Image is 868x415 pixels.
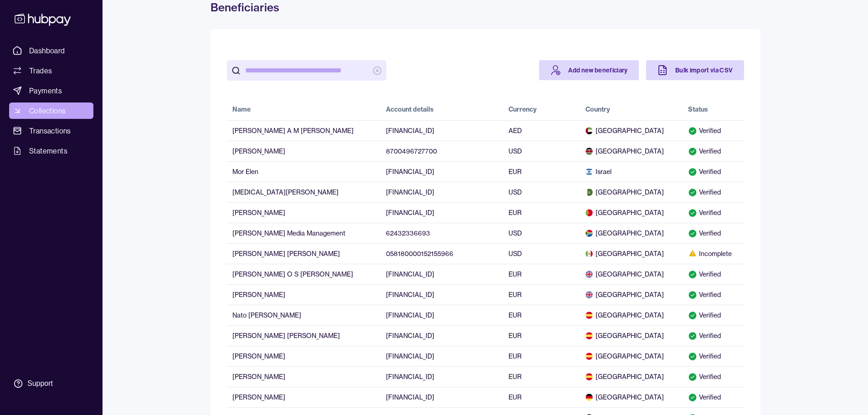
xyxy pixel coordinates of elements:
[646,60,744,80] a: Bulk import via CSV
[586,331,677,340] span: [GEOGRAPHIC_DATA]
[9,143,93,159] a: Statements
[227,243,380,264] td: [PERSON_NAME] [PERSON_NAME]
[29,145,67,156] span: Statements
[503,325,580,346] td: EUR
[688,311,739,320] div: Verified
[503,387,580,407] td: EUR
[227,346,380,366] td: [PERSON_NAME]
[586,126,677,135] span: [GEOGRAPHIC_DATA]
[586,188,677,197] span: [GEOGRAPHIC_DATA]
[245,60,368,81] input: search
[227,366,380,387] td: [PERSON_NAME]
[227,284,380,305] td: [PERSON_NAME]
[227,305,380,325] td: Nato [PERSON_NAME]
[503,161,580,182] td: EUR
[227,120,380,141] td: [PERSON_NAME] A M [PERSON_NAME]
[227,223,380,243] td: [PERSON_NAME] Media Management
[380,387,503,407] td: [FINANCIAL_ID]
[688,126,739,135] div: Verified
[508,105,537,114] div: Currency
[503,366,580,387] td: EUR
[380,284,503,305] td: [FINANCIAL_ID]
[586,290,677,299] span: [GEOGRAPHIC_DATA]
[380,223,503,243] td: 62432336693
[29,85,62,96] span: Payments
[227,387,380,407] td: [PERSON_NAME]
[380,325,503,346] td: [FINANCIAL_ID]
[688,372,739,381] div: Verified
[688,270,739,279] div: Verified
[688,105,708,114] div: Status
[503,120,580,141] td: AED
[380,346,503,366] td: [FINANCIAL_ID]
[380,305,503,325] td: [FINANCIAL_ID]
[688,167,739,176] div: Verified
[503,182,580,202] td: USD
[503,346,580,366] td: EUR
[688,147,739,156] div: Verified
[9,374,93,393] a: Support
[503,202,580,223] td: EUR
[586,208,677,217] span: [GEOGRAPHIC_DATA]
[380,161,503,182] td: [FINANCIAL_ID]
[27,379,53,389] div: Support
[586,270,677,279] span: [GEOGRAPHIC_DATA]
[9,62,93,79] a: Trades
[380,366,503,387] td: [FINANCIAL_ID]
[503,243,580,264] td: USD
[586,352,677,361] span: [GEOGRAPHIC_DATA]
[586,105,610,114] div: Country
[503,305,580,325] td: EUR
[380,120,503,141] td: [FINANCIAL_ID]
[9,123,93,139] a: Transactions
[232,105,251,114] div: Name
[503,264,580,284] td: EUR
[227,141,380,161] td: [PERSON_NAME]
[503,223,580,243] td: USD
[586,372,677,381] span: [GEOGRAPHIC_DATA]
[688,393,739,402] div: Verified
[688,331,739,340] div: Verified
[539,60,639,80] a: Add new beneficiary
[29,65,52,76] span: Trades
[380,264,503,284] td: [FINANCIAL_ID]
[227,325,380,346] td: [PERSON_NAME] [PERSON_NAME]
[688,188,739,197] div: Verified
[586,229,677,238] span: [GEOGRAPHIC_DATA]
[503,141,580,161] td: USD
[29,105,66,116] span: Collections
[380,141,503,161] td: 8700496727700
[586,147,677,156] span: [GEOGRAPHIC_DATA]
[227,161,380,182] td: Mor Elen
[386,105,434,114] div: Account details
[503,284,580,305] td: EUR
[9,82,93,99] a: Payments
[380,243,503,264] td: 058180000152155966
[688,290,739,299] div: Verified
[227,182,380,202] td: [MEDICAL_DATA][PERSON_NAME]
[688,229,739,238] div: Verified
[688,208,739,217] div: Verified
[586,249,677,258] span: [GEOGRAPHIC_DATA]
[586,167,677,176] span: Israel
[688,352,739,361] div: Verified
[227,202,380,223] td: [PERSON_NAME]
[586,311,677,320] span: [GEOGRAPHIC_DATA]
[227,264,380,284] td: [PERSON_NAME] O S [PERSON_NAME]
[9,42,93,59] a: Dashboard
[688,249,739,258] div: Incomplete
[586,393,677,402] span: [GEOGRAPHIC_DATA]
[29,125,71,136] span: Transactions
[380,202,503,223] td: [FINANCIAL_ID]
[29,45,65,56] span: Dashboard
[9,102,93,119] a: Collections
[380,182,503,202] td: [FINANCIAL_ID]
